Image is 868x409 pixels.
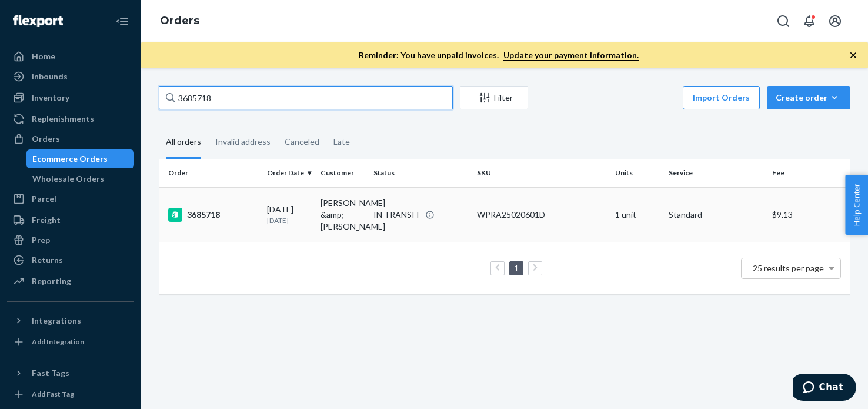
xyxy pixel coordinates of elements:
a: Reporting [7,272,134,291]
a: Returns [7,251,134,270]
button: Open Search Box [772,9,795,33]
input: Search orders [159,86,453,109]
div: Integrations [32,315,81,327]
a: Add Fast Tag [7,387,134,401]
a: Update your payment information. [503,50,639,61]
div: Reporting [32,275,71,287]
img: Flexport logo [13,15,63,27]
a: Replenishments [7,109,134,128]
div: [DATE] [267,204,311,225]
button: Close Navigation [111,9,134,33]
div: Inventory [32,92,69,104]
p: Standard [669,209,763,221]
div: Orders [32,133,60,145]
a: Freight [7,211,134,230]
button: Help Center [845,175,868,235]
a: Orders [7,129,134,148]
span: 25 results per page [753,263,824,273]
td: 1 unit [610,187,663,242]
a: Wholesale Orders [26,169,135,188]
a: Prep [7,231,134,250]
th: Fee [767,159,850,187]
a: Add Integration [7,335,134,349]
div: Add Integration [32,337,84,347]
ol: breadcrumbs [151,4,209,38]
button: Import Orders [683,86,760,109]
a: Inbounds [7,67,134,86]
a: Inventory [7,88,134,107]
button: Open account menu [823,9,847,33]
td: $9.13 [767,187,850,242]
button: Open notifications [797,9,821,33]
div: All orders [166,127,201,159]
a: Ecommerce Orders [26,149,135,168]
div: Canceled [285,127,319,157]
th: Service [664,159,767,187]
td: [PERSON_NAME] &amp; [PERSON_NAME] [316,187,369,242]
div: Create order [776,92,842,104]
div: Freight [32,214,61,226]
button: Integrations [7,311,134,330]
div: Wholesale Orders [32,173,104,185]
div: Late [333,127,350,157]
p: [DATE] [267,215,311,225]
div: Parcel [32,193,56,205]
th: Order [159,159,262,187]
div: IN TRANSIT [373,209,420,221]
div: 3685718 [168,208,258,222]
div: Home [32,51,55,62]
iframe: Opens a widget where you can chat to one of our agents [793,374,856,403]
div: Fast Tags [32,367,69,379]
th: Status [369,159,472,187]
th: SKU [472,159,610,187]
a: Home [7,47,134,66]
button: Create order [767,86,850,109]
a: Parcel [7,189,134,208]
div: Prep [32,234,50,246]
div: Filter [460,92,528,104]
th: Order Date [262,159,315,187]
div: Customer [321,168,364,178]
p: Reminder: You have unpaid invoices. [359,49,639,61]
th: Units [610,159,663,187]
div: Invalid address [215,127,271,157]
button: Fast Tags [7,364,134,383]
div: Replenishments [32,113,94,125]
a: Orders [160,14,199,27]
div: Inbounds [32,71,68,82]
div: Add Fast Tag [32,389,74,399]
button: Filter [460,86,528,109]
div: Ecommerce Orders [32,153,108,165]
div: WPRA25020601D [477,209,606,221]
div: Returns [32,254,63,266]
a: Page 1 is your current page [512,263,521,273]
